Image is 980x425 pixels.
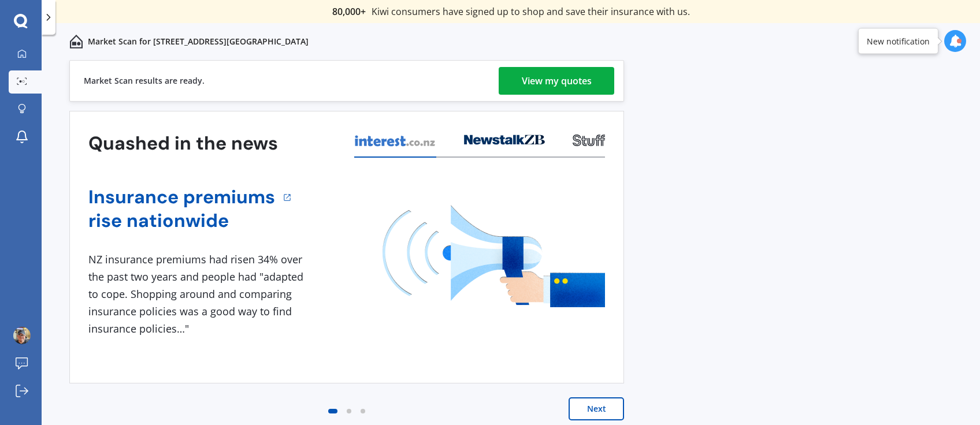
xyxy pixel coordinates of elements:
img: home-and-contents.b802091223b8502ef2dd.svg [69,35,83,49]
img: ACg8ocJr9JXakoYzT46gh2yoz4IJKoWDPhJoSx_1KvV3tH3DlDhh12v9ZA=s96-c [13,327,31,344]
div: Market Scan results are ready. [84,61,205,101]
div: View my quotes [522,67,592,95]
h3: Quashed in the news [88,132,278,155]
img: media image [383,205,605,307]
a: View my quotes [499,67,614,95]
a: rise nationwide [88,209,275,233]
button: Next [569,397,624,420]
a: Insurance premiums [88,185,275,209]
div: NZ insurance premiums had risen 34% over the past two years and people had "adapted to cope. Shop... [88,251,308,337]
p: Market Scan for [STREET_ADDRESS][GEOGRAPHIC_DATA] [88,36,309,47]
div: New notification [867,35,930,47]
